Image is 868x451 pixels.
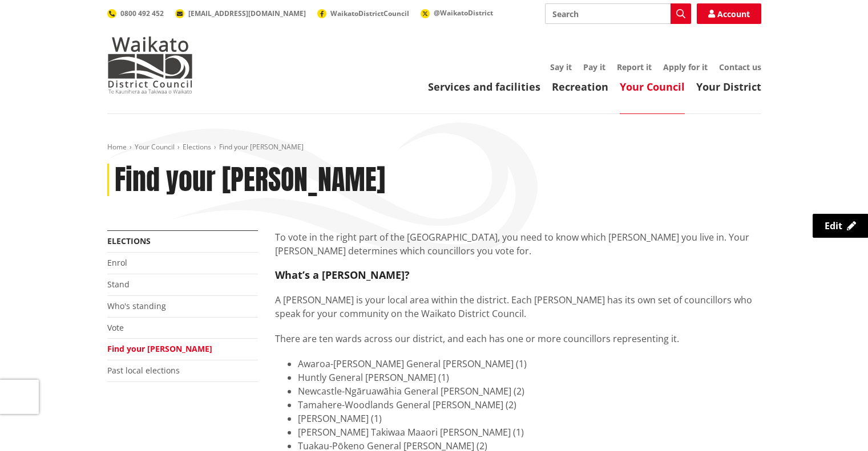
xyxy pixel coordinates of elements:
h1: Find your [PERSON_NAME] [115,164,385,197]
span: WaikatoDistrictCouncil [330,9,409,18]
span: [EMAIL_ADDRESS][DOMAIN_NAME] [188,9,306,18]
a: Your Council [135,142,175,152]
a: Apply for it [663,62,708,72]
a: Recreation [552,80,608,94]
img: Waikato District Council - Te Kaunihera aa Takiwaa o Waikato [107,36,193,94]
span: 0800 492 452 [120,9,164,18]
nav: breadcrumb [107,143,761,152]
span: @WaikatoDistrict [434,8,493,18]
a: Past local elections [107,365,180,376]
a: Enrol [107,257,127,268]
li: Awaroa-[PERSON_NAME] General [PERSON_NAME] (1) [298,357,761,371]
a: Contact us [719,62,761,72]
a: Services and facilities [428,80,540,94]
p: There are ten wards across our district, and each has one or more councillors representing it. [275,332,761,346]
a: Pay it [583,62,605,72]
a: 0800 492 452 [107,9,164,18]
li: [PERSON_NAME] (1) [298,412,761,425]
a: Edit [813,214,868,238]
a: Home [107,142,127,152]
span: Find your [PERSON_NAME] [219,142,304,152]
input: Search input [545,3,691,24]
li: Newcastle-Ngāruawāhia General [PERSON_NAME] (2) [298,384,761,398]
li: [PERSON_NAME] Takiwaa Maaori [PERSON_NAME] (1) [298,425,761,439]
a: Your District [696,80,761,94]
a: Stand [107,279,130,290]
a: Vote [107,322,124,333]
strong: What’s a [PERSON_NAME]? [275,268,410,282]
a: Account [697,3,761,24]
li: Tamahere-Woodlands General [PERSON_NAME] (2) [298,398,761,412]
a: Elections [107,235,151,246]
iframe: Messenger Launcher [815,403,857,444]
a: Find your [PERSON_NAME] [107,343,212,354]
a: @WaikatoDistrict [421,8,493,18]
a: Who's standing [107,300,166,311]
a: WaikatoDistrictCouncil [317,9,409,18]
a: Say it [550,62,572,72]
span: Edit [825,220,842,232]
span: To vote in the right part of the [GEOGRAPHIC_DATA], you need to know which [PERSON_NAME] you live... [275,231,749,257]
p: A [PERSON_NAME] is your local area within the district. Each [PERSON_NAME] has its own set of cou... [275,293,761,320]
a: Your Council [620,80,685,94]
li: Huntly General [PERSON_NAME] (1) [298,371,761,384]
a: Report it [617,62,652,72]
a: [EMAIL_ADDRESS][DOMAIN_NAME] [175,9,306,18]
a: Elections [183,142,211,152]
